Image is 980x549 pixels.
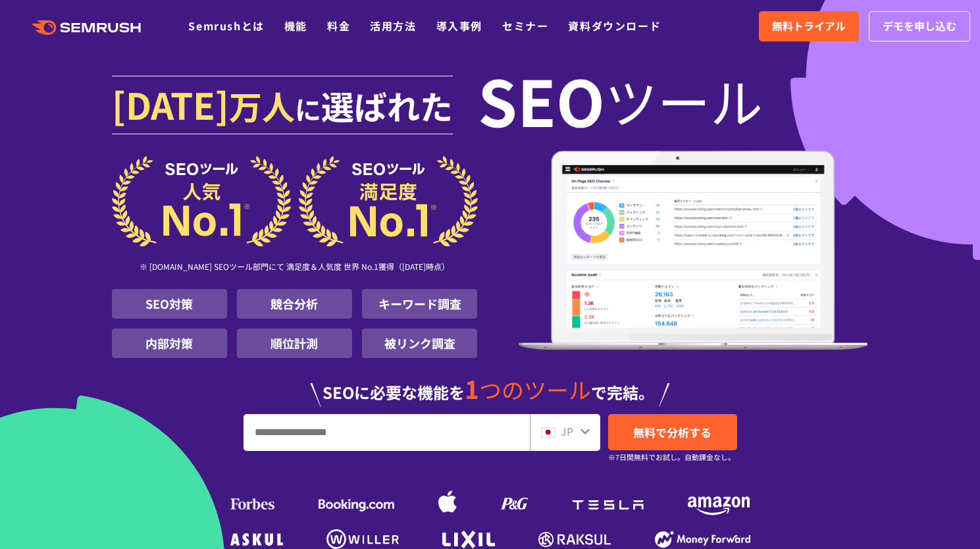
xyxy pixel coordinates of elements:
[362,289,477,319] li: キーワード調査
[188,18,264,34] a: Semrushとは
[568,18,661,34] a: 資料ダウンロード
[605,74,763,126] span: ツール
[883,18,956,35] span: デモを申し込む
[869,11,970,41] a: デモを申し込む
[229,82,295,129] span: 万人
[479,373,591,405] span: つのツール
[370,18,416,34] a: 活用方法
[608,414,737,450] a: 無料で分析する
[502,18,548,34] a: セミナー
[478,74,605,126] span: SEO
[244,415,529,450] input: URL、キーワードを入力してください
[436,18,482,34] a: 導入事例
[284,18,307,34] a: 機能
[465,371,479,406] span: 1
[759,11,859,41] a: 無料トライアル
[295,90,321,128] span: に
[112,328,227,358] li: 内部対策
[237,289,352,319] li: 競合分析
[591,380,654,404] span: で完結。
[237,328,352,358] li: 順位計測
[112,363,869,407] div: SEOに必要な機能を
[772,18,846,35] span: 無料トライアル
[321,82,453,129] span: 選ばれた
[633,424,711,440] span: 無料で分析する
[112,78,229,130] span: [DATE]
[608,451,735,463] small: ※7日間無料でお試し。自動課金なし。
[112,289,227,319] li: SEO対策
[327,18,350,34] a: 料金
[362,328,477,358] li: 被リンク調査
[112,247,478,289] div: ※ [DOMAIN_NAME] SEOツール部門にて 満足度＆人気度 世界 No.1獲得（[DATE]時点）
[561,423,573,439] span: JP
